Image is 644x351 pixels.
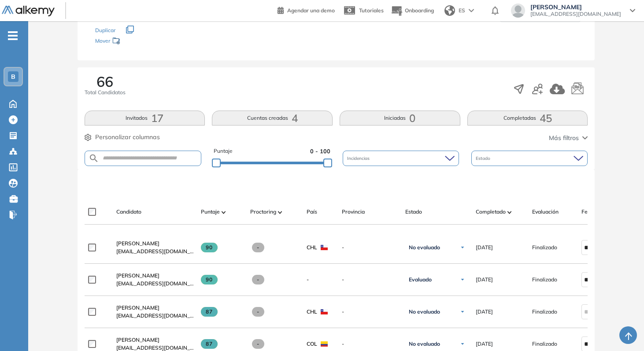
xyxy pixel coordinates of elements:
a: [PERSON_NAME] [116,272,194,280]
span: Personalizar columnas [95,133,160,142]
i: - [8,35,18,37]
span: - [252,307,265,317]
img: Logo [2,6,55,17]
span: 0 - 100 [310,147,330,155]
img: Ícono de flecha [460,277,465,282]
span: 90 [201,275,218,284]
button: Personalizar columnas [85,133,160,142]
span: - [252,339,265,349]
span: Duplicar [95,27,115,33]
a: [PERSON_NAME] [116,336,194,344]
img: [missing "en.ARROW_ALT" translation] [507,211,512,214]
button: Onboarding [391,1,434,20]
span: - [342,244,398,251]
div: Incidencias [343,151,459,166]
span: Estado [476,155,492,162]
span: Agendar una demo [287,7,335,14]
button: Más filtros [549,133,588,143]
img: COL [321,341,328,347]
span: B [11,73,15,80]
span: [EMAIL_ADDRESS][DOMAIN_NAME] [116,280,194,288]
img: [missing "en.ARROW_ALT" translation] [222,211,226,214]
span: - [252,243,265,252]
a: [PERSON_NAME] [116,240,194,248]
span: País [307,208,317,216]
span: Incidencias [347,155,371,162]
img: Ícono de flecha [460,341,465,347]
button: Completadas45 [467,111,588,126]
span: [DATE] [476,308,493,316]
span: Fecha límite [581,208,611,216]
span: [PERSON_NAME] [116,304,159,311]
button: Iniciadas0 [340,111,460,126]
span: [EMAIL_ADDRESS][DOMAIN_NAME] [530,11,621,18]
a: [PERSON_NAME] [116,304,194,312]
span: [PERSON_NAME] [530,4,621,11]
span: 90 [201,243,218,252]
span: - [252,275,265,284]
span: Finalizado [532,276,557,284]
img: CHL [321,309,328,314]
div: Estado [471,151,588,166]
button: Invitados17 [85,111,205,126]
span: No evaluado [409,340,440,347]
span: - [342,340,398,348]
span: [PERSON_NAME] [116,272,159,279]
span: Provincia [342,208,365,216]
span: Finalizado [532,308,557,316]
span: [PERSON_NAME] [116,240,159,247]
span: Estado [405,208,422,216]
span: [EMAIL_ADDRESS][DOMAIN_NAME] [116,248,194,255]
span: Evaluado [409,276,432,283]
span: ES [459,7,465,15]
img: arrow [469,9,474,12]
span: Onboarding [405,7,434,14]
span: Completado [476,208,506,216]
span: Finalizado [532,244,557,251]
div: Mover [95,33,183,50]
span: - [342,276,398,284]
span: Finalizado [532,340,557,348]
img: world [444,5,455,16]
img: Ícono de flecha [460,309,465,314]
span: Más filtros [549,133,579,143]
span: Total Candidatos [85,89,126,96]
span: [DATE] [476,340,493,348]
span: No evaluado [409,244,440,251]
span: Candidato [116,208,141,216]
a: Agendar una demo [278,4,335,15]
span: No evaluado [409,308,440,315]
button: Cuentas creadas4 [212,111,333,126]
span: Puntaje [214,147,233,155]
img: Ícono de flecha [460,245,465,250]
span: CHL [307,244,317,251]
span: - [342,308,398,316]
span: [DATE] [476,244,493,251]
img: CHL [321,245,328,250]
span: COL [307,340,317,348]
span: Puntaje [201,208,220,216]
span: [DATE] [476,276,493,284]
img: [missing "en.ARROW_ALT" translation] [278,211,282,214]
span: Proctoring [250,208,276,216]
span: - [307,276,309,284]
span: 87 [201,307,218,317]
img: SEARCH_ALT [89,153,99,164]
span: 66 [96,74,113,89]
span: CHL [307,308,317,316]
span: Evaluación [532,208,559,216]
span: 87 [201,339,218,349]
span: Tutoriales [359,7,384,14]
span: [EMAIL_ADDRESS][DOMAIN_NAME] [116,312,194,320]
span: [PERSON_NAME] [116,336,159,343]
